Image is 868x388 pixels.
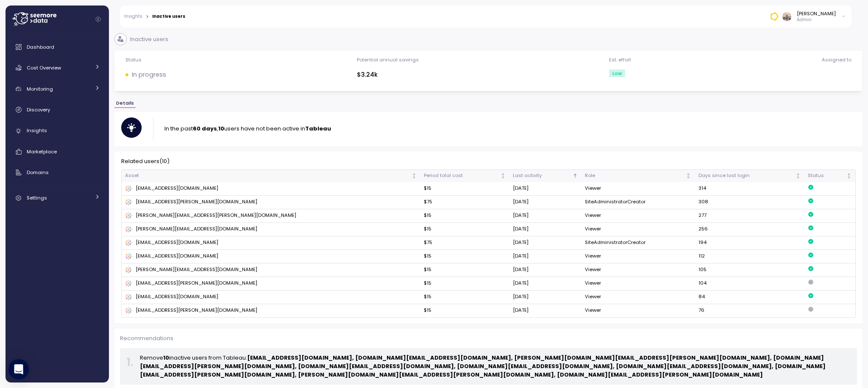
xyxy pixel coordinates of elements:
[581,182,695,196] td: Viewer
[509,263,581,277] td: [DATE]
[572,173,578,179] div: Sorted ascending
[695,182,804,196] td: 314
[125,56,142,63] div: Status
[822,56,851,63] div: Assigned to
[695,223,804,236] td: 256
[581,236,695,250] td: SiteAdministratorCreator
[424,172,499,180] div: Period total cost
[125,172,410,180] div: Asset
[420,182,509,196] td: $15
[27,64,61,71] span: Cost Overview
[27,169,49,176] span: Domains
[27,86,53,92] span: Monitoring
[795,173,801,179] div: Not sorted
[420,250,509,263] td: $15
[509,223,581,236] td: [DATE]
[125,252,218,260] div: [EMAIL_ADDRESS][DOMAIN_NAME]
[93,16,103,22] button: Collapse navigation
[140,354,826,379] strong: [EMAIL_ADDRESS][DOMAIN_NAME], [DOMAIN_NAME][EMAIL_ADDRESS][DOMAIN_NAME], [PERSON_NAME][DOMAIN_NAM...
[698,172,794,180] div: Days since last login
[125,280,257,287] div: [EMAIL_ADDRESS][PERSON_NAME][DOMAIN_NAME]
[695,209,804,223] td: 277
[804,170,855,182] th: StatusNot sorted
[509,209,581,223] td: [DATE]
[140,354,850,379] p: Remove inactive users from Tableau:
[685,173,691,179] div: Not sorted
[164,125,331,133] p: In the past , users have not been active in
[420,209,509,223] td: $15
[420,236,509,250] td: $75
[609,69,625,77] div: Low
[9,59,106,76] a: Cost Overview
[500,173,506,179] div: Not sorted
[509,304,581,317] td: [DATE]
[357,56,419,63] div: Potential annual savings
[509,170,581,182] th: Last activitySorted ascending
[581,209,695,223] td: Viewer
[9,189,106,206] a: Settings
[9,122,106,139] a: Insights
[420,196,509,209] td: $75
[695,304,804,317] td: 76
[695,196,804,209] td: 308
[581,263,695,277] td: Viewer
[218,125,224,133] strong: 10
[695,277,804,291] td: 104
[808,172,844,180] div: Status
[27,148,57,155] span: Marketplace
[420,263,509,277] td: $15
[581,170,695,182] th: RoleNot sorted
[125,225,257,233] div: [PERSON_NAME][EMAIL_ADDRESS][DOMAIN_NAME]
[9,164,106,181] a: Domains
[125,239,218,247] div: [EMAIL_ADDRESS][DOMAIN_NAME]
[581,223,695,236] td: Viewer
[163,354,169,362] strong: 10
[695,250,804,263] td: 112
[695,263,804,277] td: 105
[695,236,804,250] td: 194
[121,157,856,166] p: Related users ( 10 )
[132,70,166,80] p: In progress
[509,182,581,196] td: [DATE]
[27,44,54,50] span: Dashboard
[420,223,509,236] td: $15
[509,196,581,209] td: [DATE]
[9,80,106,97] a: Monitoring
[420,277,509,291] td: $15
[609,56,631,63] div: Est. effort
[513,172,571,180] div: Last activity
[581,304,695,317] td: Viewer
[509,291,581,304] td: [DATE]
[782,12,791,21] img: ACg8ocKtgDyIcVJvXMapMHOpoaPa_K8-NdUkanAARjT4z4hMWza8bHg=s96-c
[27,127,47,134] span: Insights
[846,173,852,179] div: Not sorted
[695,170,804,182] th: Days since last loginNot sorted
[420,170,509,182] th: Period total costNot sorted
[122,170,420,182] th: AssetNot sorted
[797,17,836,23] p: Admin
[357,70,419,80] div: $3.24k
[125,185,218,192] div: [EMAIL_ADDRESS][DOMAIN_NAME]
[797,10,836,17] div: [PERSON_NAME]
[125,198,257,206] div: [EMAIL_ADDRESS][PERSON_NAME][DOMAIN_NAME]
[411,173,417,179] div: Not sorted
[193,125,217,133] strong: 60 days
[509,277,581,291] td: [DATE]
[120,334,857,343] p: Recommendations
[9,101,106,118] a: Discovery
[509,236,581,250] td: [DATE]
[130,35,168,44] p: Inactive users
[509,250,581,263] td: [DATE]
[581,277,695,291] td: Viewer
[125,293,218,301] div: [EMAIL_ADDRESS][DOMAIN_NAME]
[146,14,149,19] div: >
[27,194,47,201] span: Settings
[125,307,257,314] div: [EMAIL_ADDRESS][PERSON_NAME][DOMAIN_NAME]
[695,291,804,304] td: 84
[116,101,134,105] span: Details
[124,14,142,19] a: Insights
[585,172,684,180] div: Role
[8,359,29,380] div: Open Intercom Messenger
[581,196,695,209] td: SiteAdministratorCreator
[125,212,296,219] div: [PERSON_NAME][EMAIL_ADDRESS][PERSON_NAME][DOMAIN_NAME]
